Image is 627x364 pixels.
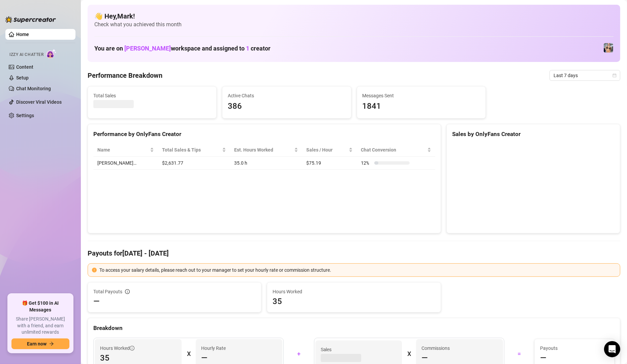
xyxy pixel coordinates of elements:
[93,296,100,307] span: —
[361,146,426,154] span: Chat Conversion
[234,146,293,154] div: Est. Hours Worked
[16,113,34,118] a: Settings
[100,344,134,352] span: Hours Worked
[288,349,310,359] div: +
[158,157,230,170] td: $2,631.77
[11,316,69,336] span: Share [PERSON_NAME] with a friend, and earn unlimited rewards
[228,92,345,99] span: Active Chats
[92,268,97,272] span: exclamation-circle
[363,100,480,113] span: 1841
[540,353,546,363] span: —
[228,100,345,113] span: 386
[16,99,62,105] a: Discover Viral Videos
[93,143,158,157] th: Name
[93,288,122,295] span: Total Payouts
[125,289,130,294] span: info-circle
[201,344,226,352] article: Hourly Rate
[93,130,435,139] div: Performance by OnlyFans Creator
[97,146,149,154] span: Name
[93,92,211,99] span: Total Sales
[187,349,190,359] div: X
[302,143,357,157] th: Sales / Hour
[27,341,46,346] span: Earn now
[302,157,357,170] td: $75.19
[361,159,372,167] span: 12 %
[321,346,397,353] span: Sales
[94,45,271,52] h1: You are on workspace and assigned to creator
[93,324,615,333] div: Breakdown
[46,49,57,59] img: AI Chatter
[16,75,29,80] a: Setup
[246,45,249,52] span: 1
[508,349,530,359] div: =
[16,86,51,91] a: Chat Monitoring
[273,296,435,307] span: 35
[540,344,609,352] span: Payouts
[162,146,220,154] span: Total Sales & Tips
[421,344,450,352] article: Commissions
[124,45,171,52] span: [PERSON_NAME]
[88,71,162,80] h4: Performance Breakdown
[100,353,176,363] span: 35
[11,300,69,313] span: 🎁 Get $100 in AI Messages
[452,130,615,139] div: Sales by OnlyFans Creator
[273,288,435,295] span: Hours Worked
[421,353,428,363] span: —
[94,21,614,28] span: Check what you achieved this month
[99,266,616,274] div: To access your salary details, please reach out to your manager to set your hourly rate or commis...
[16,64,33,70] a: Content
[5,16,56,23] img: logo-BBDzfeDw.svg
[604,341,620,357] div: Open Intercom Messenger
[554,70,616,80] span: Last 7 days
[613,73,617,77] span: calendar
[604,43,613,53] img: Veronica
[407,349,411,359] div: X
[201,353,208,363] span: —
[49,341,54,346] span: arrow-right
[94,11,614,21] h4: 👋 Hey, Mark !
[93,157,158,170] td: [PERSON_NAME]…
[230,157,302,170] td: 35.0 h
[158,143,230,157] th: Total Sales & Tips
[357,143,435,157] th: Chat Conversion
[88,249,620,258] h4: Payouts for [DATE] - [DATE]
[363,92,480,99] span: Messages Sent
[11,338,69,349] button: Earn nowarrow-right
[16,32,29,37] a: Home
[130,346,134,351] span: info-circle
[306,146,347,154] span: Sales / Hour
[9,52,43,58] span: Izzy AI Chatter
